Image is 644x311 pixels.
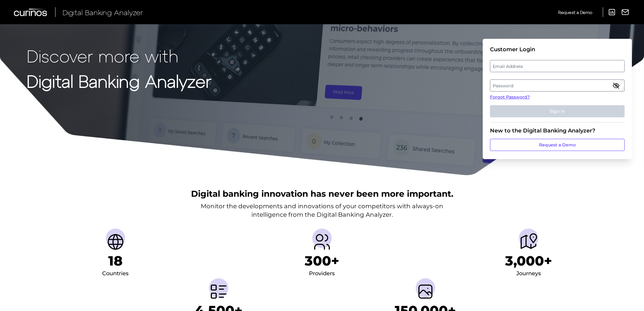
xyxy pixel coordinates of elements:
img: Metrics [209,282,228,301]
strong: Digital Banking Analyzer [27,71,211,91]
img: Providers [312,232,332,252]
span: Request a Demo [558,10,592,15]
button: Sign In [490,105,625,117]
p: Monitor the developments and innovations of your competitors with always-on intelligence from the... [201,202,443,219]
div: Countries [102,269,129,279]
a: Forgot Password? [490,94,625,100]
a: Request a Demo [490,139,625,151]
h2: Digital banking innovation has never been more important. [191,188,453,199]
div: Journeys [516,269,541,279]
div: Customer Login [490,46,625,53]
h1: 3,000+ [505,253,552,269]
label: Email Address [490,61,624,72]
div: Providers [309,269,335,279]
h1: 18 [108,253,122,269]
img: Curinos [14,8,48,16]
a: Request a Demo [558,7,592,17]
p: Discover more with [27,46,211,65]
h1: 300+ [305,253,339,269]
label: Password [490,80,624,91]
img: Journeys [519,232,538,252]
img: Countries [106,232,125,252]
img: Screenshots [416,282,435,301]
div: New to the Digital Banking Analyzer? [490,127,625,134]
span: Digital Banking Analyzer [62,8,143,17]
